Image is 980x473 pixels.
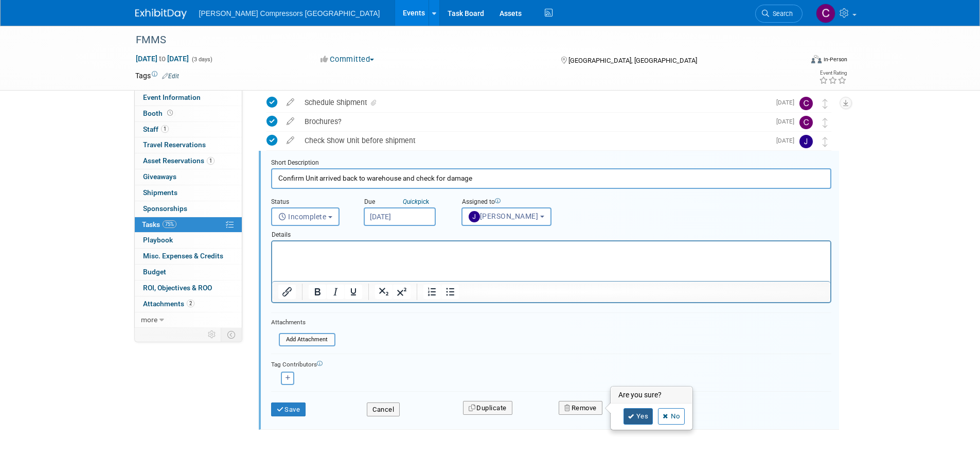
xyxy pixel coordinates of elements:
td: Tags [135,71,179,81]
span: to [157,55,167,63]
img: Format-Inperson.png [811,55,822,63]
span: Incomplete [278,213,327,221]
i: Quick [403,198,418,205]
button: Bullet list [441,285,459,299]
div: Short Description [271,159,831,168]
span: Shipments [143,188,177,197]
img: Crystal Wilson [799,97,813,110]
a: Misc. Expenses & Credits [135,249,242,264]
span: Staff [143,125,169,133]
a: Quickpick [401,198,431,206]
div: Assigned to [461,198,590,207]
span: [DATE] [776,137,799,144]
a: Asset Reservations1 [135,153,242,169]
span: Misc. Expenses & Credits [143,252,223,260]
a: more [135,312,242,328]
span: Asset Reservations [143,156,215,165]
a: Yes [623,408,653,425]
span: [PERSON_NAME] [469,212,539,220]
span: Playbook [143,236,173,244]
div: Brochures? [299,113,770,130]
div: Event Format [742,54,848,69]
span: Event Information [143,93,201,101]
button: Bold [309,285,326,299]
a: Edit [162,73,179,80]
button: [PERSON_NAME] [461,207,551,226]
button: Save [271,402,306,417]
span: 1 [207,157,215,165]
td: Toggle Event Tabs [221,328,242,341]
iframe: Rich Text Area [272,241,830,281]
div: Schedule Shipment [299,94,770,111]
span: Travel Reservations [143,141,206,149]
a: edit [281,98,299,107]
span: (3 days) [191,56,212,63]
span: [DATE] [776,99,799,106]
button: Remove [559,401,602,415]
div: Status [271,198,348,207]
a: No [658,408,685,425]
div: Event Rating [819,71,847,76]
input: Name of task or a short description [271,168,831,188]
button: Cancel [367,402,400,417]
span: [PERSON_NAME] Compressors [GEOGRAPHIC_DATA] [199,9,380,17]
a: Search [755,5,803,23]
span: [DATE] [776,118,799,125]
span: Budget [143,268,166,276]
div: FMMS [132,31,787,49]
a: Budget [135,265,242,280]
span: 75% [163,220,176,228]
span: Attachments [143,300,194,308]
h3: Are you sure? [611,387,692,404]
img: Crystal Wilson [816,4,835,23]
i: Move task [823,99,828,109]
span: Tasks [142,220,176,229]
button: Insert/edit link [278,285,296,299]
span: Giveaways [143,172,176,181]
i: Move task [823,137,828,147]
button: Numbered list [423,285,441,299]
a: Booth [135,106,242,121]
a: Attachments2 [135,296,242,312]
div: Due [364,198,446,207]
a: Playbook [135,233,242,248]
div: In-Person [823,56,847,63]
a: Staff1 [135,122,242,137]
input: Due Date [364,207,436,226]
img: JOHN DEMAR [799,135,813,148]
span: 2 [187,300,194,307]
a: Sponsorships [135,201,242,217]
div: Check Show Unit before shipment [299,132,770,149]
td: Personalize Event Tab Strip [203,328,221,341]
div: Attachments [271,318,335,327]
button: Italic [327,285,344,299]
a: ROI, Objectives & ROO [135,281,242,296]
button: Underline [345,285,362,299]
a: Giveaways [135,169,242,185]
a: Travel Reservations [135,137,242,153]
span: Booth [143,109,175,117]
span: [DATE] [DATE] [135,54,189,63]
span: [GEOGRAPHIC_DATA], [GEOGRAPHIC_DATA] [568,57,697,64]
div: Tag Contributors [271,358,831,369]
a: edit [281,136,299,145]
a: Tasks75% [135,217,242,233]
span: 1 [161,125,169,133]
img: ExhibitDay [135,9,187,19]
a: Event Information [135,90,242,106]
button: Duplicate [463,401,512,415]
span: Booth not reserved yet [165,109,175,117]
span: more [141,316,157,324]
span: Sponsorships [143,204,187,213]
a: edit [281,117,299,126]
img: Crystal Wilson [799,116,813,129]
button: Committed [317,54,378,65]
i: Move task [823,118,828,128]
button: Subscript [375,285,393,299]
div: Details [271,226,831,240]
button: Superscript [393,285,411,299]
span: Search [769,10,793,17]
a: Shipments [135,185,242,201]
span: ROI, Objectives & ROO [143,284,212,292]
